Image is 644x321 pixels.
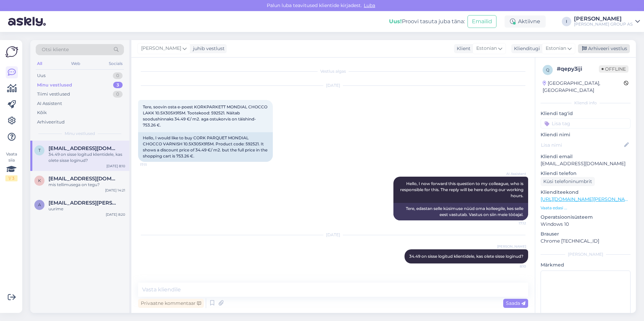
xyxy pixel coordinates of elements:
[49,176,119,182] span: kaido271@gmail.com
[141,45,181,52] span: [PERSON_NAME]
[138,299,204,308] div: Privaatne kommentaar
[49,182,125,188] div: mis tellimusega on tegu?
[49,151,125,164] div: 34.49 on sisse logitud klientidele, kas olete sisse loginud?
[557,65,599,73] div: # qepy3iji
[505,15,546,28] div: Aktiivne
[409,254,523,259] span: 34.49 on sisse logitud klientidele, kas olete sisse loginud?
[113,91,123,98] div: 0
[541,251,631,257] div: [PERSON_NAME]
[5,151,18,181] div: Vaata siia
[105,188,125,193] div: [DATE] 14:21
[546,67,549,72] span: q
[574,16,640,27] a: [PERSON_NAME][PERSON_NAME] GROUP AS
[468,15,496,28] button: Emailid
[506,300,525,306] span: Saada
[190,45,225,52] div: juhib vestlust
[37,82,72,88] div: Minu vestlused
[113,82,123,88] div: 3
[497,244,526,249] span: [PERSON_NAME]
[37,119,65,126] div: Arhiveeritud
[599,65,629,73] span: Offline
[454,45,471,52] div: Klient
[501,264,526,269] span: 8:10
[138,132,273,162] div: Hello, I would like to buy CORK PARQUET MONDIAL CHOCCO VARNISH 10.5X305X915M. Product code: 59252...
[49,145,119,151] span: triinu.17@gmail.com
[38,202,41,207] span: A
[574,22,633,27] div: [PERSON_NAME] GROUP AS
[389,17,465,26] div: Proovi tasuta juba täna:
[138,68,528,74] div: Vestlus algas
[362,2,377,8] span: Luba
[37,100,62,107] div: AI Assistent
[38,148,41,153] span: t
[65,131,95,137] span: Minu vestlused
[541,196,634,202] a: [URL][DOMAIN_NAME][PERSON_NAME]
[541,153,631,160] p: Kliendi email
[543,80,624,94] div: [GEOGRAPHIC_DATA], [GEOGRAPHIC_DATA]
[578,44,630,53] div: Arhiveeri vestlus
[562,17,571,26] div: I
[501,221,526,226] span: 17:12
[541,261,631,269] p: Märkmed
[37,91,70,98] div: Tiimi vestlused
[143,104,268,128] span: Tere, soovin osta e-poest KORKPARKETT MONDIAL CHOCCO LAKK 10.5X305X915M. Tootekood: 592521. Näita...
[393,203,528,220] div: Tere, edastan selle küsimuse nüüd oma kolleegile, kes selle eest vastutab. Vastus on siin meie tö...
[541,118,631,129] input: Lisa tag
[541,230,631,238] p: Brauser
[476,45,497,52] span: Estonian
[5,45,18,58] img: Askly Logo
[541,100,631,106] div: Kliendi info
[49,206,125,212] div: uurime
[38,178,41,183] span: k
[541,221,631,228] p: Windows 10
[37,109,47,116] div: Kõik
[138,232,528,238] div: [DATE]
[541,238,631,245] p: Chrome [TECHNICAL_ID]
[389,18,402,25] b: Uus!
[541,141,623,149] input: Lisa nimi
[501,171,526,176] span: AI Assistent
[511,45,540,52] div: Klienditugi
[106,164,125,169] div: [DATE] 8:10
[42,46,69,53] span: Otsi kliente
[541,205,631,211] p: Vaata edasi ...
[541,160,631,167] p: [EMAIL_ADDRESS][DOMAIN_NAME]
[541,214,631,221] p: Operatsioonisüsteem
[107,59,124,68] div: Socials
[36,59,43,68] div: All
[140,162,165,167] span: 17:11
[37,72,45,79] div: Uus
[400,181,524,198] span: Hello, I now forward this question to my colleague, who is responsible for this. The reply will b...
[106,212,125,217] div: [DATE] 8:20
[541,177,595,186] div: Küsi telefoninumbrit
[5,175,18,181] div: 1 / 3
[113,72,123,79] div: 0
[541,189,631,196] p: Klienditeekond
[574,16,633,22] div: [PERSON_NAME]
[49,200,119,206] span: Alina.lanman@gmail.com
[138,82,528,88] div: [DATE]
[70,59,82,68] div: Web
[541,170,631,177] p: Kliendi telefon
[546,45,566,52] span: Estonian
[541,110,631,117] p: Kliendi tag'id
[541,131,631,138] p: Kliendi nimi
